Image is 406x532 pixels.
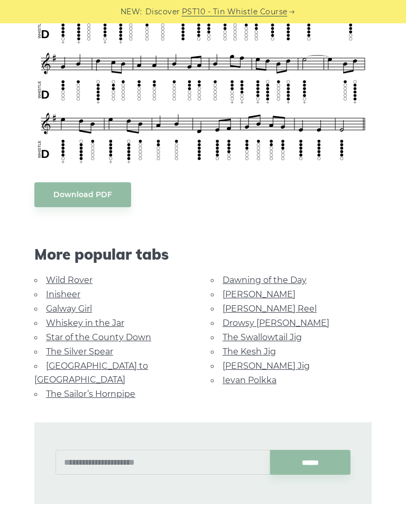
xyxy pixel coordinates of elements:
[46,289,80,299] a: Inisheer
[223,318,329,328] a: Drowsy [PERSON_NAME]
[223,375,276,385] a: Ievan Polkka
[121,6,142,18] span: NEW:
[145,6,180,18] span: Discover
[46,275,93,285] a: Wild Rover
[223,361,310,371] a: [PERSON_NAME] Jig
[223,289,296,299] a: [PERSON_NAME]
[34,182,131,207] a: Download PDF
[182,6,288,18] a: PST10 - Tin Whistle Course
[46,347,113,357] a: The Silver Spear
[34,245,372,263] span: More popular tabs
[46,318,124,328] a: Whiskey in the Jar
[223,304,317,314] a: [PERSON_NAME] Reel
[46,304,92,314] a: Galway Girl
[34,361,148,385] a: [GEOGRAPHIC_DATA] to [GEOGRAPHIC_DATA]
[223,347,276,357] a: The Kesh Jig
[46,389,135,399] a: The Sailor’s Hornpipe
[223,332,302,342] a: The Swallowtail Jig
[46,332,151,342] a: Star of the County Down
[223,275,307,285] a: Dawning of the Day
